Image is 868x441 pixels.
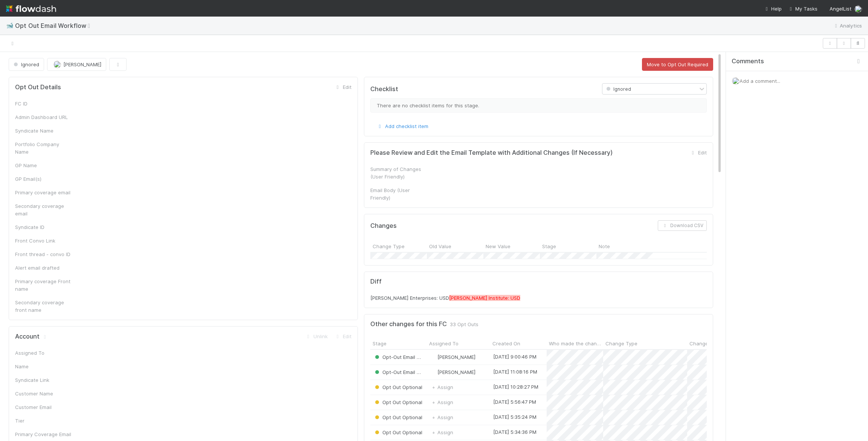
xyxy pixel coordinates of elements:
[430,369,436,375] img: avatar_f32b584b-9fa7-42e4-bca2-ac5b6bf32423.png
[832,21,862,30] a: Analytics
[15,250,72,258] div: Front thread - convo ID
[788,6,818,12] span: My Tasks
[15,100,72,107] div: FC ID
[373,354,429,360] span: Opt-Out Email Draft
[6,2,56,15] img: logo-inverted-e16ddd16eac7371096b0.svg
[15,417,72,424] div: Tier
[430,354,436,360] img: avatar_f32b584b-9fa7-42e4-bca2-ac5b6bf32423.png
[437,369,475,375] span: [PERSON_NAME]
[12,61,39,67] span: Ignored
[15,189,72,196] div: Primary coverage email
[493,428,536,436] div: [DATE] 5:34:36 PM
[373,384,422,390] span: Opt Out Optional
[437,354,475,360] span: [PERSON_NAME]
[15,162,72,169] div: GP Name
[493,353,536,360] div: [DATE] 9:00:46 PM
[15,140,72,156] div: Portfolio Company Name
[370,222,397,230] h5: Changes
[493,398,536,406] div: [DATE] 5:56:47 PM
[373,399,422,405] span: Opt Out Optional
[373,398,422,406] div: Opt Out Optional
[492,340,520,347] span: Created On
[540,240,596,252] div: Stage
[15,333,49,340] h5: Account
[732,77,740,85] img: avatar_f32b584b-9fa7-42e4-bca2-ac5b6bf32423.png
[430,353,475,361] div: [PERSON_NAME]
[15,237,72,244] div: Front Convo Link
[15,202,72,217] div: Secondary coverage email
[370,295,449,301] span: [PERSON_NAME] Enterprises: USD
[15,127,72,134] div: Syndicate Name
[370,278,707,285] h5: Diff
[493,368,537,375] div: [DATE] 11:08:16 PM
[373,429,422,435] span: Opt Out Optional
[15,299,72,314] div: Secondary coverage front name
[370,165,427,180] div: Summary of Changes (User Friendly)
[430,368,475,376] div: [PERSON_NAME]
[596,240,653,252] div: Note
[334,84,351,90] a: Edit
[63,61,101,67] span: [PERSON_NAME]
[373,353,423,361] div: Opt-Out Email Draft
[15,84,61,91] h5: Opt Out Details
[605,86,631,92] span: Ignored
[376,123,428,129] a: Add checklist item
[430,429,453,436] span: Assign
[15,113,72,121] div: Admin Dashboard URL
[493,413,536,421] div: [DATE] 5:35:24 PM
[658,220,707,231] button: Download CSV
[370,240,427,252] div: Change Type
[788,5,818,12] a: My Tasks
[373,414,422,421] div: Opt Out Optional
[373,429,422,436] div: Opt Out Optional
[429,340,458,347] span: Assigned To
[427,240,483,252] div: Old Value
[15,264,72,272] div: Alert email drafted
[373,369,429,375] span: Opt-Out Email Draft
[430,414,453,421] span: Assign
[549,340,601,347] span: Who made the changes
[450,320,478,328] span: 33 Opt Outs
[15,390,72,397] div: Customer Name
[370,98,707,113] div: There are no checklist items for this stage.
[15,22,97,29] span: Opt Out Email Workflow
[15,430,72,438] div: Primary Coverage Email
[430,383,453,391] span: Assign
[373,368,423,376] div: Opt-Out Email Draft
[370,85,398,93] h5: Checklist
[373,340,387,347] span: Stage
[764,5,782,12] div: Help
[373,383,422,391] div: Opt Out Optional
[373,414,422,420] span: Opt Out Optional
[15,223,72,231] div: Syndicate ID
[689,340,724,347] span: Changes Json
[689,150,707,156] a: Edit
[15,175,72,183] div: GP Email(s)
[740,78,780,84] span: Add a comment...
[15,278,72,293] div: Primary coverage Front name
[334,333,351,339] a: Edit
[370,320,447,328] h5: Other changes for this FC
[53,61,61,68] img: avatar_f32b584b-9fa7-42e4-bca2-ac5b6bf32423.png
[6,22,14,29] span: 🐋
[370,149,613,157] h5: Please Review and Edit the Email Template with Additional Changes (If Necessary)
[9,58,44,71] button: Ignored
[483,240,540,252] div: New Value
[642,58,713,71] button: Move to Opt Out Required
[370,186,427,201] div: Email Body (User Friendly)
[854,5,862,13] img: avatar_f32b584b-9fa7-42e4-bca2-ac5b6bf32423.png
[493,383,538,391] div: [DATE] 10:28:27 PM
[15,349,72,357] div: Assigned To
[732,58,764,65] span: Comments
[449,295,520,301] span: [PERSON_NAME] Institute: USD
[430,398,453,406] span: Assign
[15,376,72,384] div: Syndicate Link
[830,6,851,12] span: AngelList
[605,340,637,347] span: Change Type
[47,58,106,71] button: [PERSON_NAME]
[15,403,72,411] div: Customer Email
